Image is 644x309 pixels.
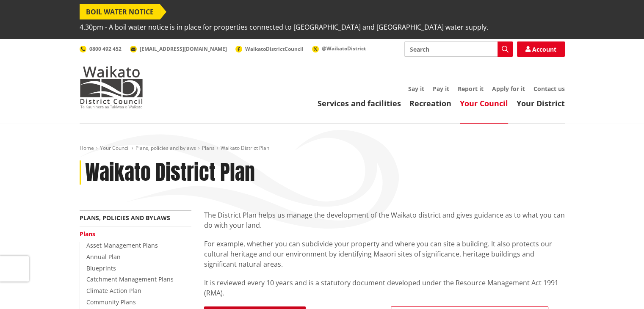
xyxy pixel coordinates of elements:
[80,4,160,19] span: BOIL WATER NOTICE
[86,275,174,283] a: Catchment Management Plans
[517,41,565,57] a: Account
[86,253,121,261] a: Annual Plan
[100,144,130,152] a: Your Council
[85,160,255,185] h1: Waikato District Plan
[86,241,158,249] a: Asset Management Plans
[80,45,122,52] a: 0800 492 452
[202,144,215,152] a: Plans
[318,98,401,108] a: Services and facilities
[312,45,366,52] a: @WaikatoDistrict
[86,287,141,295] a: Climate Action Plan
[204,278,565,298] p: It is reviewed every 10 years and is a statutory document developed under the Resource Management...
[80,230,95,238] a: Plans
[204,239,565,269] p: For example, whether you can subdivide your property and where you can site a building. It also p...
[140,45,227,52] span: [EMAIL_ADDRESS][DOMAIN_NAME]
[86,298,136,306] a: Community Plans
[80,19,488,35] span: 4.30pm - A boil water notice is in place for properties connected to [GEOGRAPHIC_DATA] and [GEOGR...
[605,273,636,304] iframe: Messenger Launcher
[89,45,122,52] span: 0800 492 452
[433,85,449,93] a: Pay it
[204,210,565,230] p: The District Plan helps us manage the development of the Waikato district and gives guidance as t...
[322,45,366,52] span: @WaikatoDistrict
[80,145,565,152] nav: breadcrumb
[492,85,525,93] a: Apply for it
[86,264,116,272] a: Blueprints
[517,98,565,108] a: Your District
[458,85,484,93] a: Report it
[80,214,170,222] a: Plans, policies and bylaws
[235,45,304,52] a: WaikatoDistrictCouncil
[404,41,513,57] input: Search input
[245,45,304,52] span: WaikatoDistrictCouncil
[130,45,227,52] a: [EMAIL_ADDRESS][DOMAIN_NAME]
[221,144,269,152] span: Waikato District Plan
[533,85,565,93] a: Contact us
[135,144,196,152] a: Plans, policies and bylaws
[80,144,94,152] a: Home
[80,66,143,108] img: Waikato District Council - Te Kaunihera aa Takiwaa o Waikato
[460,98,508,108] a: Your Council
[409,98,451,108] a: Recreation
[408,85,424,93] a: Say it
